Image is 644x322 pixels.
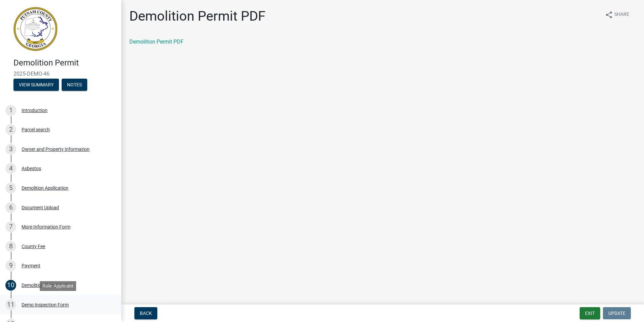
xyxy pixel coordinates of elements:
button: Back [134,307,157,319]
div: 11 [5,299,16,310]
button: shareShare [600,8,635,21]
a: Demolition Permit PDF [129,38,184,45]
h4: Demolition Permit [13,58,116,68]
div: 10 [5,280,16,291]
div: 5 [5,183,16,193]
div: Demolition Application [22,186,68,190]
img: Putnam County, Georgia [13,7,57,51]
div: Demolition Permit PDF [22,283,68,288]
div: 6 [5,202,16,213]
div: 8 [5,241,16,252]
wm-modal-confirm: Notes [62,82,87,88]
span: Back [140,311,152,316]
button: Update [603,307,631,319]
div: Document Upload [22,205,59,210]
div: County Fee [22,244,45,249]
h1: Demolition Permit PDF [129,8,265,24]
div: Parcel search [22,127,50,132]
div: 1 [5,105,16,116]
i: share [605,11,613,19]
div: More Information Form [22,224,70,229]
div: 7 [5,221,16,232]
div: Role: Applicant [40,281,76,291]
div: Owner and Property Information [22,147,90,152]
div: 9 [5,260,16,271]
div: Asbestos [22,166,41,171]
span: 2025-DEMO-46 [13,71,108,77]
button: Notes [62,79,87,91]
div: 4 [5,163,16,174]
div: 3 [5,144,16,155]
div: Payment [22,263,40,268]
div: Introduction [22,108,47,113]
button: View Summary [13,79,59,91]
div: 2 [5,124,16,135]
div: Demo Inspection Form [22,302,69,307]
span: Update [608,311,625,316]
wm-modal-confirm: Summary [13,82,59,88]
span: Share [614,11,629,19]
button: Exit [580,307,600,319]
